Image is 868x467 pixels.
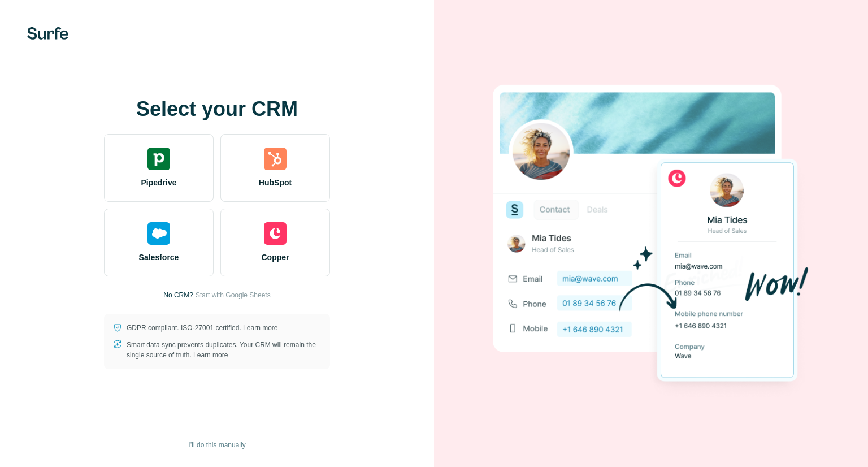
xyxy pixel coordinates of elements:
span: I’ll do this manually [188,440,245,450]
a: Learn more [193,351,228,359]
span: Salesforce [139,252,179,263]
button: I’ll do this manually [180,436,253,453]
span: HubSpot [259,177,292,188]
img: pipedrive's logo [147,148,170,170]
img: copper's logo [264,222,287,245]
span: Copper [262,252,289,263]
button: Start with Google Sheets [196,290,271,300]
a: Learn more [243,324,277,332]
p: No CRM? [163,290,193,300]
p: GDPR compliant. ISO-27001 certified. [127,323,277,333]
img: hubspot's logo [264,148,287,170]
p: Smart data sync prevents duplicates. Your CRM will remain the single source of truth. [127,340,321,360]
img: salesforce's logo [147,222,170,245]
img: Surfe's logo [27,27,68,40]
img: COPPER image [493,66,809,401]
h1: Select your CRM [104,98,330,120]
span: Pipedrive [141,177,176,188]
